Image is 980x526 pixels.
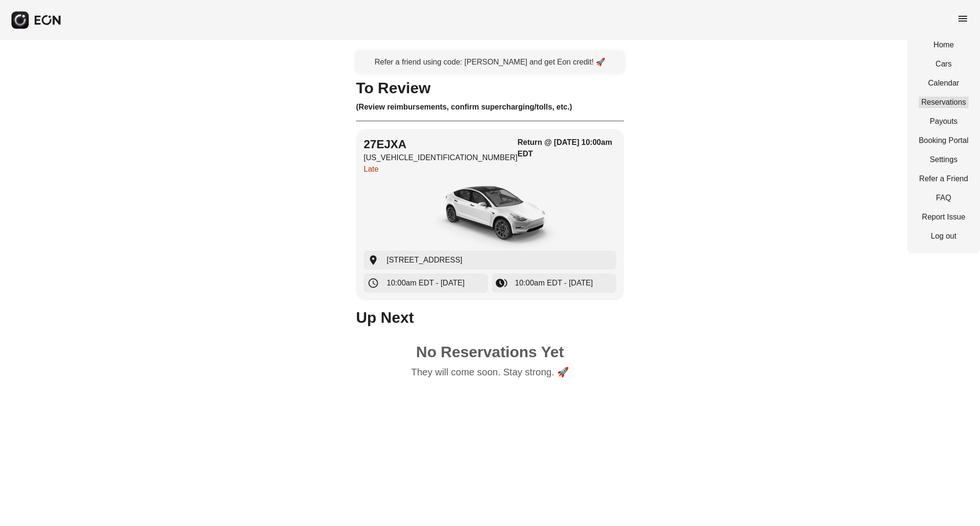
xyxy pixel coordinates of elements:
a: Refer a Friend [919,173,969,185]
h3: Return @ [DATE] 10:00am EDT [518,137,616,160]
span: 10:00am EDT - [DATE] [515,277,593,289]
h3: (Review reimbursements, confirm supercharging/tolls, etc.) [356,101,624,113]
h2: 27EJXA [364,137,518,152]
a: Booking Portal [919,135,969,146]
a: Payouts [919,116,969,127]
a: Settings [919,154,969,165]
button: 27EJXA[US_VEHICLE_IDENTIFICATION_NUMBER]LateReturn @ [DATE] 10:00am EDTcar[STREET_ADDRESS]10:00am... [356,129,624,300]
span: menu [957,13,969,24]
p: [US_VEHICLE_IDENTIFICATION_NUMBER] [364,152,518,164]
h1: Up Next [356,312,624,323]
a: Cars [919,58,969,70]
a: Reservations [919,97,969,108]
img: car [418,179,562,251]
p: Late [364,164,518,175]
span: schedule [367,277,379,289]
a: Report Issue [919,211,969,223]
a: Calendar [919,77,969,89]
h1: No Reservations Yet [416,346,564,358]
span: [STREET_ADDRESS] [387,254,462,266]
h1: To Review [356,82,624,94]
a: Log out [919,230,969,242]
span: location_on [367,254,379,266]
a: Refer a friend using code: [PERSON_NAME] and get Eon credit! 🚀 [356,52,624,73]
a: FAQ [919,192,969,204]
p: They will come soon. Stay strong. 🚀 [411,365,569,379]
span: 10:00am EDT - [DATE] [387,277,465,289]
span: browse_gallery [496,277,507,289]
a: Home [919,39,969,51]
